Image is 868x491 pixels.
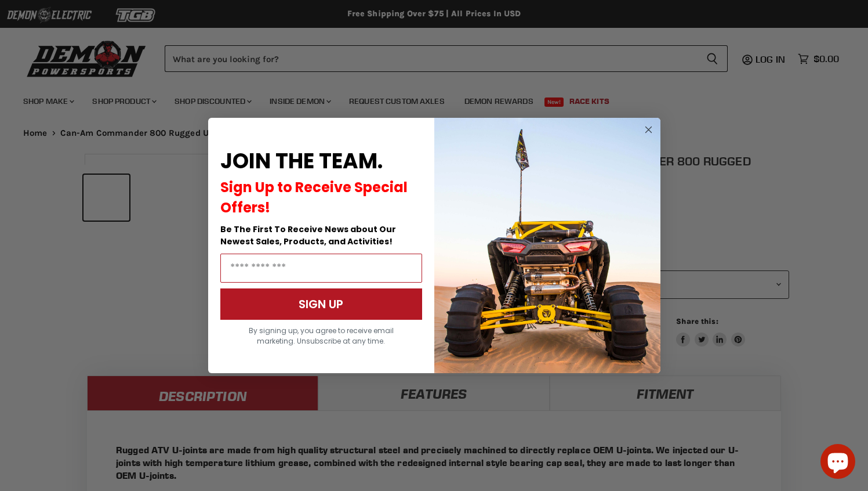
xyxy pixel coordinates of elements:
[434,118,660,373] img: a9095488-b6e7-41ba-879d-588abfab540b.jpeg
[641,122,656,137] button: Close dialog
[220,288,422,320] button: SIGN UP
[220,254,422,283] input: Email Address
[220,223,396,247] span: Be The First To Receive News about Our Newest Sales, Products, and Activities!
[817,444,859,482] inbox-online-store-chat: Shopify online store chat
[220,146,383,176] span: JOIN THE TEAM.
[249,326,394,346] span: By signing up, you agree to receive email marketing. Unsubscribe at any time.
[220,178,408,217] span: Sign Up to Receive Special Offers!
